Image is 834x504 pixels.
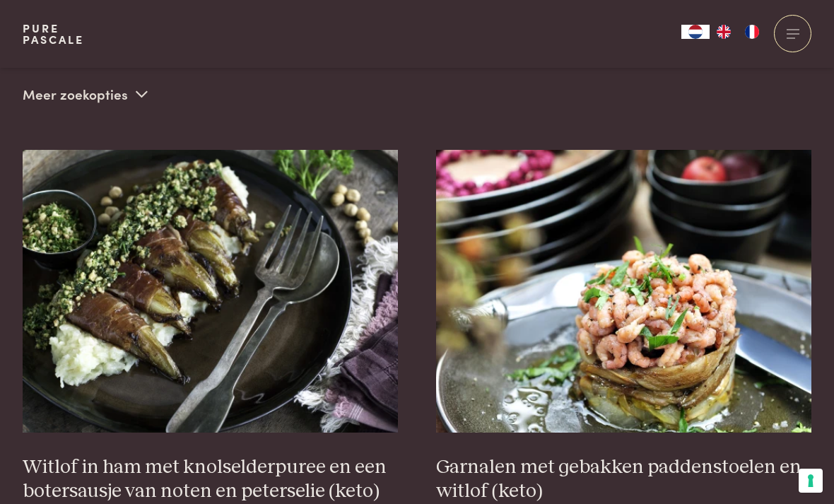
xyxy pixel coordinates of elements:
[436,150,812,433] img: Garnalen met gebakken paddenstoelen en witlof (keto)
[681,25,766,39] aside: Language selected: Nederlands
[738,25,766,39] a: FR
[681,25,710,39] div: Language
[436,455,812,504] h3: Garnalen met gebakken paddenstoelen en witlof (keto)
[23,150,399,433] img: Witlof in ham met knolselderpuree en een botersausje van noten en peterselie (keto)
[436,150,812,504] a: Garnalen met gebakken paddenstoelen en witlof (keto) Garnalen met gebakken paddenstoelen en witlo...
[710,25,738,39] a: EN
[799,469,823,493] button: Uw voorkeuren voor toestemming voor trackingtechnologieën
[710,25,766,39] ul: Language list
[23,83,148,105] p: Meer zoekopties
[23,23,84,45] a: PurePascale
[681,25,710,39] a: NL
[23,150,399,504] a: Witlof in ham met knolselderpuree en een botersausje van noten en peterselie (keto) Witlof in ham...
[23,455,399,504] h3: Witlof in ham met knolselderpuree en een botersausje van noten en peterselie (keto)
